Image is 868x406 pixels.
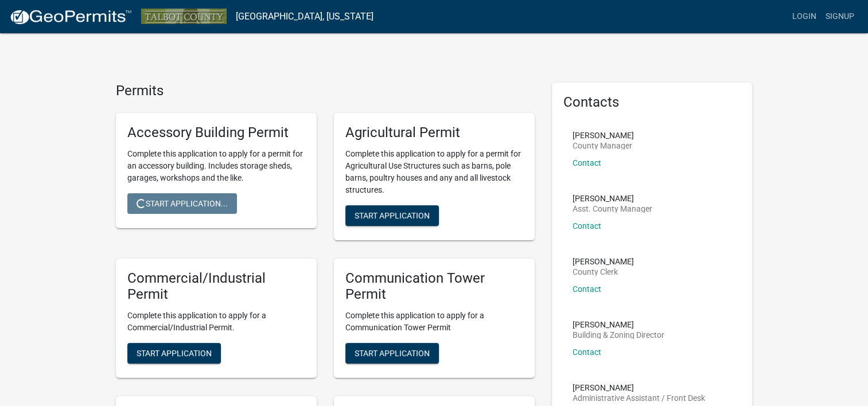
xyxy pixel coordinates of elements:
a: Contact [573,221,601,231]
p: Complete this application to apply for a permit for Agricultural Use Structures such as barns, po... [345,148,523,196]
h4: Permits [116,83,535,99]
span: Start Application... [137,198,228,208]
h5: Communication Tower Permit [345,270,523,303]
p: Complete this application to apply for a permit for an accessory building. Includes storage sheds... [127,148,305,184]
p: [PERSON_NAME] [573,257,634,266]
p: [PERSON_NAME] [573,131,634,139]
a: Contact [573,158,601,167]
h5: Contacts [563,94,741,111]
span: Start Application [355,349,430,358]
button: Start Application [345,343,439,364]
button: Start Application [345,205,439,226]
span: Start Application [355,210,430,220]
h5: Accessory Building Permit [127,124,305,141]
p: [PERSON_NAME] [573,194,652,202]
button: Start Application [127,343,221,364]
p: [PERSON_NAME] [573,321,664,329]
a: [GEOGRAPHIC_DATA], [US_STATE] [236,7,373,26]
p: Building & Zoning Director [573,331,664,339]
h5: Agricultural Permit [345,124,523,141]
h5: Commercial/Industrial Permit [127,270,305,303]
a: Contact [573,284,601,294]
p: County Manager [573,142,634,150]
img: Talbot County, Georgia [141,9,227,24]
p: [PERSON_NAME] [573,384,705,392]
p: Administrative Assistant / Front Desk [573,394,705,402]
a: Signup [821,6,859,28]
a: Login [788,6,821,28]
p: Asst. County Manager [573,205,652,213]
button: Start Application... [127,193,237,214]
p: Complete this application to apply for a Commercial/Industrial Permit. [127,310,305,334]
a: Contact [573,348,601,357]
span: Start Application [137,349,212,358]
p: County Clerk [573,268,634,276]
p: Complete this application to apply for a Communication Tower Permit [345,310,523,334]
